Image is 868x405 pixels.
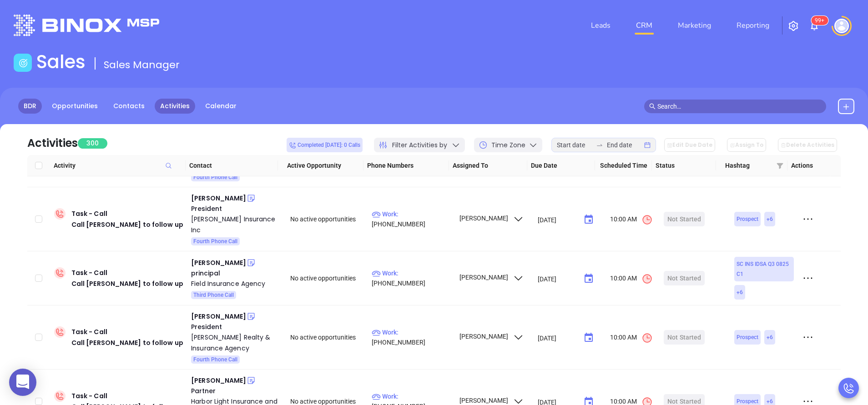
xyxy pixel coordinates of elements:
[538,215,576,225] input: MM/DD/YYYY
[193,236,237,246] span: Fourth Phone Call
[667,271,701,285] div: Not Started
[725,160,772,170] span: Hashtag
[727,138,766,152] button: Assign To
[733,16,773,35] a: Reporting
[71,278,183,289] div: Call [PERSON_NAME] to follow up
[191,268,278,278] div: principal
[290,273,364,283] div: No active opportunities
[363,155,449,176] th: Phone Numbers
[610,332,653,344] span: 10:00 AM
[71,326,183,348] div: Task - Call
[449,155,527,176] th: Assigned To
[372,329,399,336] span: Work :
[538,275,576,284] input: MM/DD/YYYY
[778,138,837,152] button: Delete Activities
[71,337,183,348] div: Call [PERSON_NAME] to follow up
[191,311,246,322] div: [PERSON_NAME]
[737,214,758,224] span: Prospect
[610,273,653,285] span: 10:00 AM
[278,155,363,176] th: Active Opportunity
[372,209,451,229] p: [PHONE_NUMBER]
[458,215,524,222] span: [PERSON_NAME]
[104,58,180,72] span: Sales Manager
[458,274,524,281] span: [PERSON_NAME]
[191,322,278,332] div: President
[596,141,603,149] span: to
[491,140,525,150] span: Time Zone
[191,257,246,268] div: [PERSON_NAME]
[667,330,701,345] div: Not Started
[191,204,278,214] div: President
[54,160,182,170] span: Activity
[36,51,86,73] h1: Sales
[193,172,237,182] span: Fourth Phone Call
[674,16,715,35] a: Marketing
[767,332,773,342] span: + 6
[14,15,159,36] img: logo
[649,103,656,110] span: search
[557,140,592,150] input: Start date
[46,99,103,114] a: Opportunities
[632,16,656,35] a: CRM
[289,140,360,150] span: Completed [DATE]: 0 Calls
[596,141,603,149] span: swap-right
[788,20,799,31] img: iconSetting
[191,193,246,204] div: [PERSON_NAME]
[392,140,447,150] span: Filter Activities by
[193,355,237,365] span: Fourth Phone Call
[71,267,183,289] div: Task - Call
[664,138,715,152] button: Edit Due Date
[652,155,716,176] th: Status
[458,397,524,404] span: [PERSON_NAME]
[595,155,652,176] th: Scheduled Time
[78,138,107,149] span: 300
[834,19,849,33] img: user
[372,210,399,218] span: Work :
[811,16,828,25] sup: 100
[767,214,773,224] span: + 6
[108,99,150,114] a: Contacts
[155,99,195,114] a: Activities
[538,334,576,343] input: MM/DD/YYYY
[737,332,758,342] span: Prospect
[527,155,595,176] th: Due Date
[200,99,242,114] a: Calendar
[71,219,183,230] div: Call [PERSON_NAME] to follow up
[458,333,524,340] span: [PERSON_NAME]
[372,270,399,277] span: Work :
[372,268,451,288] p: [PHONE_NUMBER]
[809,20,820,31] img: iconNotification
[191,386,278,396] div: Partner
[610,214,653,225] span: 10:00 AM
[607,140,642,150] input: End date
[657,101,821,111] input: Search…
[580,329,598,347] button: Choose date, selected date is Sep 2, 2025
[191,278,278,289] a: Field Insurance Agency
[71,208,183,230] div: Task - Call
[787,155,830,176] th: Actions
[290,214,364,224] div: No active opportunities
[737,287,743,297] span: + 6
[191,375,246,386] div: [PERSON_NAME]
[372,393,399,400] span: Work :
[580,210,598,229] button: Choose date, selected date is Sep 2, 2025
[667,212,701,226] div: Not Started
[18,99,42,114] a: BDR
[372,327,451,347] p: [PHONE_NUMBER]
[191,214,278,235] a: [PERSON_NAME] Insurance Inc
[191,332,278,354] a: [PERSON_NAME] Realty & Insurance Agency
[580,270,598,288] button: Choose date, selected date is Sep 2, 2025
[290,332,364,342] div: No active opportunities
[193,290,234,300] span: Third Phone Call
[587,16,614,35] a: Leads
[186,155,278,176] th: Contact
[737,259,792,279] span: SC INS IDSA Q3 0825 C1
[27,135,78,151] div: Activities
